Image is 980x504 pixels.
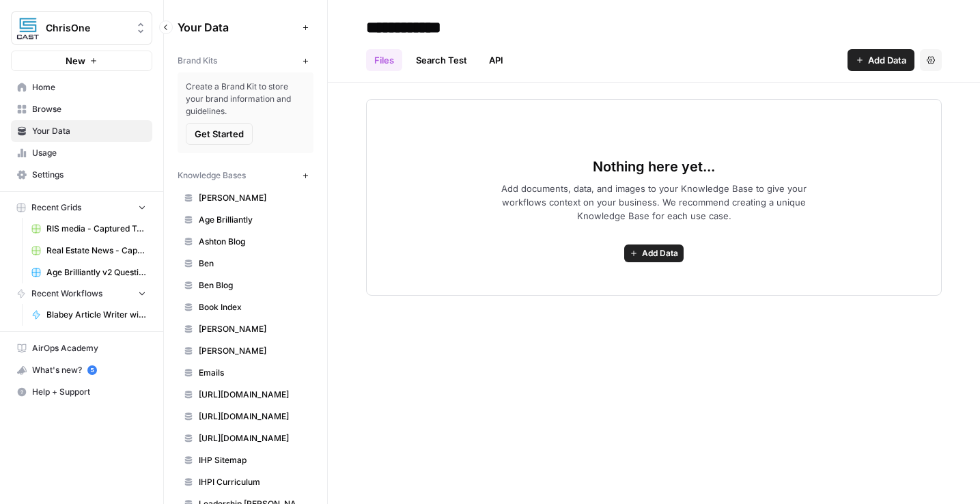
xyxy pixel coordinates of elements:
[199,410,307,423] span: [URL][DOMAIN_NAME]
[31,201,81,214] span: Recent Grids
[46,244,146,257] span: Real Estate News - Captured Texts.csv
[178,384,313,406] a: [URL][DOMAIN_NAME]
[178,471,313,493] a: IHPI Curriculum
[624,244,684,262] button: Add Data
[11,76,152,98] a: Home
[12,360,152,380] div: What's new?
[11,197,152,218] button: Recent Grids
[199,389,307,401] span: [URL][DOMAIN_NAME]
[46,309,146,321] span: Blabey Article Writer with Memory Stores
[11,164,152,186] a: Settings
[199,432,307,445] span: [URL][DOMAIN_NAME]
[87,365,97,375] a: 5
[195,127,244,141] span: Get Started
[593,157,715,176] span: Nothing here yet...
[408,49,475,71] a: Search Test
[25,262,152,283] a: Age Brilliantly v2 Questions
[178,169,246,182] span: Knowledge Bases
[11,120,152,142] a: Your Data
[46,266,146,279] span: Age Brilliantly v2 Questions
[32,125,146,137] span: Your Data
[868,53,906,67] span: Add Data
[46,21,128,35] span: ChrisOne
[11,283,152,304] button: Recent Workflows
[178,428,313,449] a: [URL][DOMAIN_NAME]
[32,81,146,94] span: Home
[178,253,313,275] a: Ben
[178,275,313,296] a: Ben Blog
[199,301,307,313] span: Book Index
[32,169,146,181] span: Settings
[366,49,402,71] a: Files
[178,362,313,384] a: Emails
[178,19,297,36] span: Your Data
[848,49,914,71] button: Add Data
[25,218,152,240] a: RIS media - Captured Texts (2).csv
[46,223,146,235] span: RIS media - Captured Texts (2).csv
[32,147,146,159] span: Usage
[178,209,313,231] a: Age Brilliantly
[481,49,512,71] a: API
[199,345,307,357] span: [PERSON_NAME]
[178,340,313,362] a: [PERSON_NAME]
[32,386,146,398] span: Help + Support
[178,318,313,340] a: [PERSON_NAME]
[178,449,313,471] a: IHP Sitemap
[178,406,313,428] a: [URL][DOMAIN_NAME]
[11,142,152,164] a: Usage
[199,279,307,292] span: Ben Blog
[11,337,152,359] a: AirOps Academy
[90,367,94,374] text: 5
[199,367,307,379] span: Emails
[11,359,152,381] button: What's new? 5
[199,257,307,270] span: Ben
[642,247,678,260] span: Add Data
[186,81,305,117] span: Create a Brand Kit to store your brand information and guidelines.
[199,323,307,335] span: [PERSON_NAME]
[199,214,307,226] span: Age Brilliantly
[186,123,253,145] button: Get Started
[32,103,146,115] span: Browse
[199,236,307,248] span: Ashton Blog
[479,182,829,223] span: Add documents, data, and images to your Knowledge Base to give your workflows context on your bus...
[25,304,152,326] a: Blabey Article Writer with Memory Stores
[16,16,40,40] img: ChrisOne Logo
[11,11,152,45] button: Workspace: ChrisOne
[11,381,152,403] button: Help + Support
[178,231,313,253] a: Ashton Blog
[11,98,152,120] a: Browse
[199,192,307,204] span: [PERSON_NAME]
[32,342,146,354] span: AirOps Academy
[178,296,313,318] a: Book Index
[178,55,217,67] span: Brand Kits
[31,288,102,300] span: Recent Workflows
[66,54,85,68] span: New
[25,240,152,262] a: Real Estate News - Captured Texts.csv
[11,51,152,71] button: New
[178,187,313,209] a: [PERSON_NAME]
[199,454,307,466] span: IHP Sitemap
[199,476,307,488] span: IHPI Curriculum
